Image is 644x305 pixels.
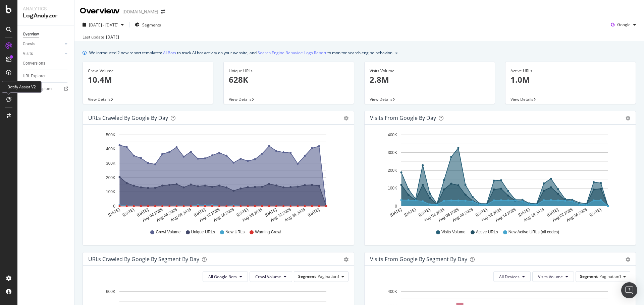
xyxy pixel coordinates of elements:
div: Crawl Volume [88,68,208,74]
div: LogAnalyzer [23,12,69,20]
text: Aug 14 2025 [494,207,517,223]
span: Warning Crawl [255,229,281,235]
text: [DATE] [264,207,278,218]
text: 300K [388,150,397,155]
span: Segment [580,274,598,279]
text: Aug 06 2025 [156,207,178,223]
div: gear [626,257,630,262]
text: 100K [106,189,115,194]
span: View Details [229,96,252,102]
span: New URLs [225,229,245,235]
svg: A chart. [88,130,347,223]
text: Aug 08 2025 [452,207,474,223]
text: 0 [395,204,397,209]
a: Overview [23,31,69,38]
span: Segments [142,22,161,28]
div: Visits Volume [370,68,490,74]
span: View Details [511,96,533,102]
span: Unique URLs [191,229,215,235]
span: Crawl Volume [255,274,281,280]
text: 300K [106,161,115,166]
span: All Devices [499,274,520,280]
a: Logfiles Explorer [23,85,69,92]
button: Crawl Volume [250,271,292,282]
text: 600K [106,289,115,294]
text: Aug 18 2025 [241,207,263,223]
svg: A chart. [370,130,629,223]
div: URL Explorer [23,73,46,80]
text: 0 [113,204,115,209]
a: Visits [23,50,63,57]
span: New Active URLs (all codes) [508,229,559,235]
text: Aug 12 2025 [480,207,502,223]
span: View Details [370,96,392,102]
p: 10.4M [88,74,208,85]
text: [DATE] [546,207,559,218]
p: 628K [229,74,349,85]
text: 400K [388,133,397,137]
a: URL Explorer [23,73,69,80]
div: gear [626,116,630,121]
text: [DATE] [136,207,149,218]
text: Aug 08 2025 [170,207,192,223]
text: 500K [106,133,115,137]
a: Crawls [23,41,63,48]
span: View Details [88,96,111,102]
div: Analytics [23,5,69,12]
text: [DATE] [107,207,121,218]
text: [DATE] [236,207,249,218]
text: Aug 06 2025 [437,207,460,223]
text: [DATE] [589,207,602,218]
text: [DATE] [122,207,135,218]
div: Crawls [23,41,35,48]
p: 2.8M [370,74,490,85]
span: Active URLs [476,229,498,235]
button: Google [608,19,639,30]
div: Conversions [23,60,45,67]
div: Visits [23,50,33,57]
text: Aug 12 2025 [199,207,221,223]
button: Segments [132,19,164,30]
p: 1.0M [511,74,631,85]
text: 400K [388,289,397,294]
a: Conversions [23,60,69,67]
div: URLs Crawled by Google by day [88,115,168,121]
text: Aug 04 2025 [142,207,164,223]
div: Botify Assist V2 [2,81,42,93]
div: We introduced 2 new report templates: to track AI bot activity on your website, and to monitor se... [89,49,393,56]
div: gear [344,116,348,121]
text: 200K [388,168,397,173]
text: [DATE] [475,207,488,218]
div: [DOMAIN_NAME] [122,8,158,15]
span: Google [617,22,631,27]
text: [DATE] [518,207,531,218]
a: Search Engine Behavior: Logs Report [258,49,326,56]
text: [DATE] [404,207,417,218]
text: 200K [106,175,115,180]
div: arrow-right-arrow-left [161,9,165,14]
div: Visits from Google by day [370,115,436,121]
text: Aug 22 2025 [551,207,574,223]
div: Overview [80,5,120,17]
div: gear [344,257,348,262]
div: Last update [83,34,119,40]
span: Pagination1 [318,274,340,279]
span: Visits Volume [538,274,563,280]
text: [DATE] [193,207,206,218]
div: Open Intercom Messenger [621,282,637,298]
a: AI Bots [163,49,176,56]
text: Aug 24 2025 [284,207,306,223]
button: Visits Volume [532,271,574,282]
text: [DATE] [389,207,402,218]
span: Crawl Volume [156,229,180,235]
div: Visits from Google By Segment By Day [370,256,467,262]
button: All Google Bots [203,271,248,282]
span: Visits Volume [441,229,466,235]
text: Aug 24 2025 [566,207,588,223]
span: [DATE] - [DATE] [89,22,118,28]
button: All Devices [493,271,531,282]
span: Segment [298,274,316,279]
span: Pagination1 [599,274,622,279]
